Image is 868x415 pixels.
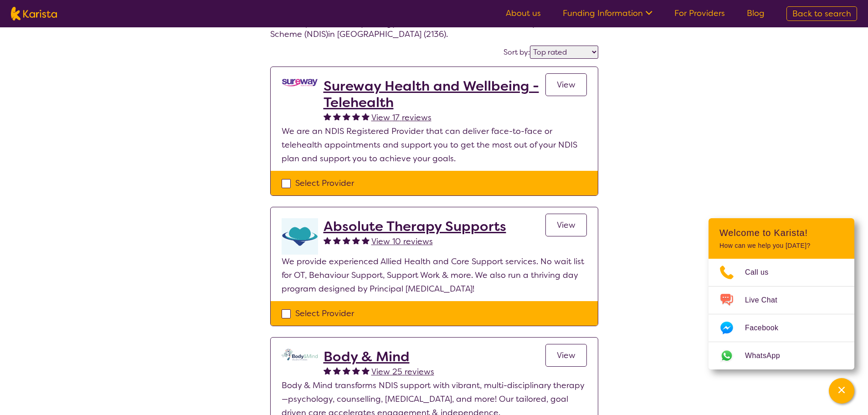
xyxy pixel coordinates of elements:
[506,8,541,19] a: About us
[745,321,789,335] span: Facebook
[333,367,341,374] img: fullstar
[371,235,433,248] a: View 10 reviews
[709,218,854,369] div: Channel Menu
[324,113,331,120] img: fullstar
[352,236,360,244] img: fullstar
[371,366,434,377] span: View 25 reviews
[545,73,587,96] a: View
[709,259,854,369] ul: Choose channel
[371,365,434,379] a: View 25 reviews
[829,378,854,404] button: Channel Menu
[371,111,431,124] a: View 17 reviews
[343,236,350,244] img: fullstar
[786,6,857,21] a: Back to search
[324,78,545,111] a: Sureway Health and Wellbeing - Telehealth
[709,342,854,369] a: Web link opens in a new tab.
[324,367,331,374] img: fullstar
[362,236,370,244] img: fullstar
[324,218,506,235] a: Absolute Therapy Supports
[503,47,530,57] label: Sort by:
[333,113,341,120] img: fullstar
[343,113,350,120] img: fullstar
[545,214,587,236] a: View
[719,242,843,250] p: How can we help you [DATE]?
[352,113,360,120] img: fullstar
[745,349,791,363] span: WhatsApp
[282,124,587,165] p: We are an NDIS Registered Provider that can deliver face-to-face or telehealth appointments and s...
[11,7,57,20] img: Karista logo
[563,8,652,19] a: Funding Information
[371,236,433,247] span: View 10 reviews
[352,367,360,374] img: fullstar
[362,367,370,374] img: fullstar
[745,293,788,307] span: Live Chat
[343,367,350,374] img: fullstar
[282,78,318,87] img: vgwqq8bzw4bddvbx0uac.png
[557,350,575,361] span: View
[371,112,431,123] span: View 17 reviews
[747,8,765,19] a: Blog
[282,255,587,296] p: We provide experienced Allied Health and Core Support services. No wait list for OT, Behaviour Su...
[719,227,843,238] h2: Welcome to Karista!
[792,8,851,19] span: Back to search
[333,236,341,244] img: fullstar
[362,113,370,120] img: fullstar
[324,236,331,244] img: fullstar
[557,220,575,231] span: View
[674,8,725,19] a: For Providers
[745,266,780,279] span: Call us
[545,344,587,367] a: View
[557,79,575,90] span: View
[324,348,434,365] a: Body & Mind
[282,348,318,360] img: qmpolprhjdhzpcuekzqg.svg
[282,218,318,255] img: otyvwjbtyss6nczvq3hf.png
